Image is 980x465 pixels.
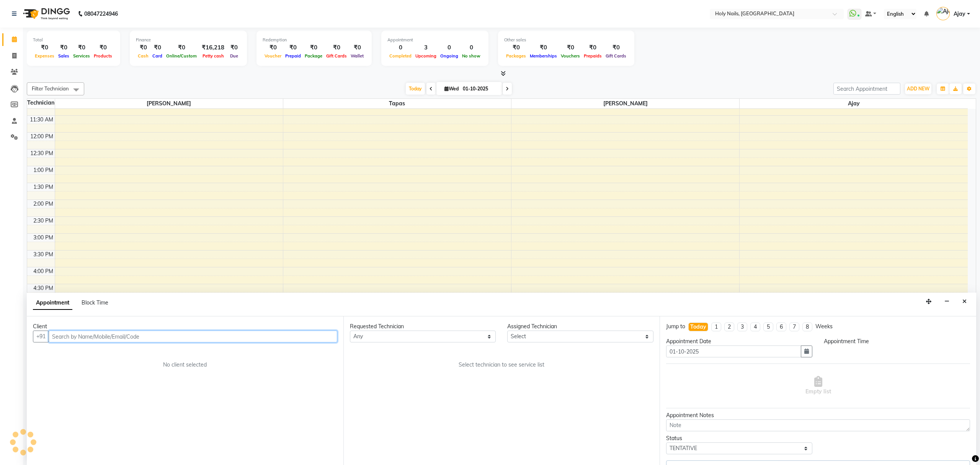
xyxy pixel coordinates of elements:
div: Requested Technician [350,323,496,331]
div: 12:00 PM [29,133,55,141]
div: ₹0 [604,43,628,52]
div: Assigned Technician [507,323,653,331]
span: Gift Cards [324,53,349,59]
span: Appointment [33,296,72,310]
div: No client selected [51,361,319,369]
li: 4 [750,323,760,331]
div: Jump to [666,323,685,331]
span: Filter Technician [32,85,69,92]
span: Cash [136,53,150,59]
span: Package [303,53,324,59]
div: ₹0 [349,43,366,52]
div: Appointment Time [824,337,970,345]
div: ₹0 [303,43,324,52]
div: ₹0 [164,43,199,52]
span: Tapas [283,99,511,108]
div: 0 [438,43,460,52]
span: Completed [387,53,413,59]
span: Block Time [82,299,108,306]
div: 1:00 PM [32,166,55,174]
div: 3:30 PM [32,251,55,259]
div: ₹0 [227,43,241,52]
div: 0 [460,43,482,52]
div: Appointment Notes [666,411,970,419]
div: Client [33,323,337,331]
div: ₹0 [283,43,303,52]
span: Empty list [805,376,831,396]
li: 5 [763,323,773,331]
span: Packages [504,53,528,59]
span: ADD NEW [907,86,929,92]
div: ₹0 [33,43,56,52]
button: ADD NEW [905,84,931,94]
div: 4:00 PM [32,267,55,275]
div: ₹16,218 [199,43,227,52]
div: Redemption [263,37,366,43]
div: Appointment Date [666,337,812,345]
img: logo [20,3,72,25]
span: Card [150,53,164,59]
input: Search by Name/Mobile/Email/Code [49,331,337,342]
div: 4:30 PM [32,284,55,292]
span: Wed [443,86,461,92]
span: Petty cash [201,53,226,59]
div: Weeks [815,323,833,331]
div: 0 [387,43,413,52]
span: Select technician to see service list [459,361,544,369]
div: ₹0 [504,43,528,52]
div: 3 [413,43,438,52]
button: +91 [33,331,49,342]
button: Close [959,296,970,308]
span: Prepaid [283,53,303,59]
span: Expenses [33,53,56,59]
div: Total [33,37,114,43]
b: 08047224946 [84,3,118,25]
span: [PERSON_NAME] [55,99,283,108]
li: 1 [711,323,721,331]
div: ₹0 [92,43,114,52]
span: Upcoming [413,53,438,59]
li: 3 [737,323,747,331]
li: 8 [802,323,812,331]
span: [PERSON_NAME] [511,99,739,108]
div: 3:00 PM [32,234,55,242]
div: ₹0 [71,43,92,52]
span: Products [92,53,114,59]
div: ₹0 [136,43,150,52]
img: Ajay [936,7,950,20]
span: Due [228,53,240,59]
div: Technician [27,99,55,107]
div: ₹0 [150,43,164,52]
div: 2:30 PM [32,217,55,225]
span: Ongoing [438,53,460,59]
div: ₹0 [56,43,71,52]
span: Prepaids [582,53,604,59]
div: 11:30 AM [28,116,55,124]
span: Online/Custom [164,53,199,59]
span: Memberships [528,53,559,59]
input: yyyy-mm-dd [666,345,801,357]
li: 7 [789,323,799,331]
span: Ajay [740,99,968,108]
li: 2 [724,323,734,331]
span: Gift Cards [604,53,628,59]
span: Vouchers [559,53,582,59]
div: Appointment [387,37,482,43]
div: ₹0 [528,43,559,52]
span: Today [406,83,425,95]
div: ₹0 [324,43,349,52]
div: Status [666,434,812,442]
div: Other sales [504,37,628,43]
div: ₹0 [582,43,604,52]
input: Search Appointment [833,83,900,95]
span: Ajay [954,10,965,18]
input: 2025-10-01 [461,83,499,95]
span: Sales [56,53,71,59]
div: Finance [136,37,241,43]
li: 6 [776,323,786,331]
div: 2:00 PM [32,200,55,208]
div: Today [690,323,706,331]
div: 1:30 PM [32,183,55,191]
span: Services [71,53,92,59]
span: Wallet [349,53,366,59]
